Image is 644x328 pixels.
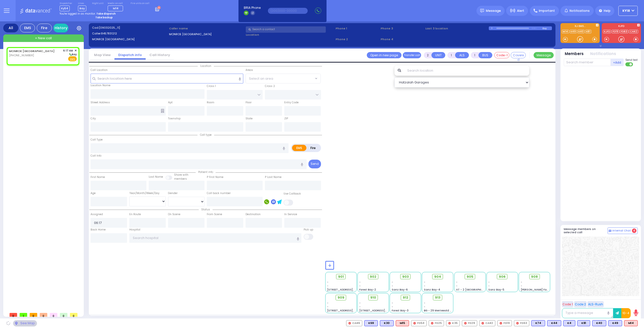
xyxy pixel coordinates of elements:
span: Other building occupants [161,109,164,113]
label: MONROE [GEOGRAPHIC_DATA] [92,37,167,41]
input: Search a contact [246,26,326,33]
button: ALS [455,52,469,58]
label: Destination [246,212,261,216]
span: - [424,280,425,284]
span: 906 [499,274,506,279]
span: [STREET_ADDRESS][PERSON_NAME] [359,309,407,312]
label: KJ EMS... [560,25,600,28]
img: red-radio-icon.svg [516,322,519,324]
input: Search member [564,59,611,66]
div: Year/Month/Week/Day [129,191,166,195]
div: K49 [608,320,622,326]
div: M15 [396,320,409,326]
span: ✕ [74,49,77,53]
span: Select an area [249,76,273,81]
label: P First Name [207,175,223,179]
span: Status [199,208,213,211]
label: Call Location [91,68,108,72]
span: 4 [632,228,636,233]
label: Call back number [207,191,231,195]
a: Dispatch info [114,53,146,57]
span: M14 [113,6,118,10]
button: KY18 [618,6,638,16]
span: - [488,284,490,288]
div: All [3,24,18,32]
label: Call Info [91,154,101,158]
span: - [359,301,361,305]
label: Use Callback [284,192,301,196]
a: K81 [585,30,591,33]
button: +Add [611,59,624,66]
span: AT - 2 [GEOGRAPHIC_DATA] [456,288,493,292]
span: 913 [435,295,440,300]
label: Gender [168,191,178,195]
div: FD29 [462,320,477,326]
label: Lines [78,2,86,5]
label: From Scene [207,212,222,216]
label: Age [91,191,96,195]
span: - [392,280,393,284]
span: 910 [370,295,376,300]
span: 0 [40,313,47,317]
label: Back Home [91,228,106,232]
span: 903 [402,274,409,279]
img: red-radio-icon.svg [431,322,433,324]
label: Assigned [91,212,103,216]
label: City [91,117,96,121]
label: State [246,117,253,121]
label: Entry Code [284,101,299,105]
span: 0 [10,313,17,317]
span: Forest Bay-2 [359,288,376,292]
div: K44 [547,320,561,326]
span: - [359,284,361,288]
img: red-radio-icon.svg [413,322,416,324]
button: Send [308,160,321,168]
div: BLS [380,320,394,326]
a: FD63 [620,30,628,33]
div: BLS [531,320,545,326]
label: Fire [306,145,320,151]
label: Township [168,117,181,121]
a: K49 [570,30,577,33]
span: 904 [434,274,441,279]
label: Caller name [169,26,244,31]
div: BLS [608,320,622,326]
span: - [392,305,393,309]
span: Sanz Bay-5 [488,288,504,292]
span: Notifications [570,9,590,13]
span: [PHONE_NUMBER] [9,53,34,57]
label: Street Address [91,101,110,105]
span: Phone 3 [381,26,424,31]
label: Cross 2 [265,84,275,88]
span: [STREET_ADDRESS][PERSON_NAME] [327,309,375,312]
img: Logo [20,8,53,14]
span: 0 [60,313,67,317]
button: Code 2 [574,301,587,307]
span: Sanz Bay-6 [392,288,408,292]
span: Internal Chat [612,229,631,232]
span: - [424,305,425,309]
span: [STREET_ADDRESS][PERSON_NAME] [327,288,375,292]
button: 10-4 [621,308,631,318]
div: Fire [37,24,52,32]
label: Apt [168,101,173,105]
span: - [521,280,522,284]
h5: Message members on selected call [564,227,608,234]
span: Bay [78,6,86,11]
label: Location [246,33,334,37]
small: Share with [174,173,188,177]
img: red-radio-icon.svg [464,322,467,324]
span: Sanz Bay-4 [424,288,440,292]
button: BUS [478,52,492,58]
div: Bay [542,26,552,30]
label: En Route [129,212,141,216]
img: red-radio-icon.svg [500,322,502,324]
label: Last Name [149,175,163,179]
span: Location [198,64,214,68]
span: Call type [197,133,214,137]
a: Call History [146,53,174,57]
img: red-radio-icon.svg [348,322,351,324]
img: message.svg [480,9,484,13]
img: comment-alt.png [609,230,611,232]
div: FD19 [497,320,512,326]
